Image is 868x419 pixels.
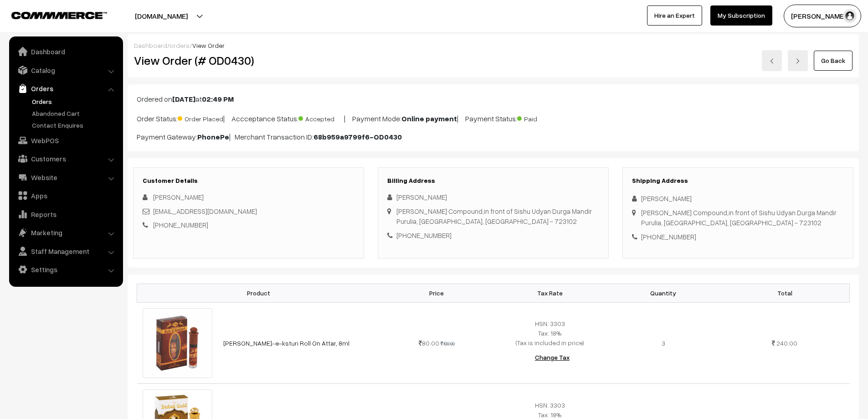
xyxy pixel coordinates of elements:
h2: View Order (# OD0430) [134,53,365,67]
img: right-arrow.png [795,58,801,64]
a: Orders [30,97,120,106]
div: [PHONE_NUMBER] [632,232,844,242]
a: Go Back [814,51,853,71]
span: HSN: 3303 Tax: 18% (Tax is included in price) [516,320,584,347]
p: Order Status: | Accceptance Status: | Payment Mode: | Payment Status: [137,112,850,124]
img: 8ml almas Ruh-e-kasturi attar.jpg [143,308,213,378]
img: left-arrow.png [769,58,775,64]
a: Reports [11,206,120,222]
h3: Shipping Address [632,177,844,185]
a: COMMMERCE [11,9,91,20]
button: [DOMAIN_NAME] [103,5,220,27]
a: My Subscription [710,5,772,26]
div: [PERSON_NAME] [387,192,599,202]
div: [PHONE_NUMBER] [387,230,599,241]
button: Change Tax [528,347,577,367]
a: [PHONE_NUMBER] [153,221,208,229]
span: 240.00 [776,339,797,347]
h3: Billing Address [387,177,599,185]
strike: 100.00 [441,341,455,347]
img: user [843,9,857,23]
th: Tax Rate [493,284,606,302]
a: Settings [11,261,120,278]
span: Accepted [298,112,344,124]
a: Marketing [11,224,120,241]
a: WebPOS [11,132,120,149]
a: orders [169,41,190,49]
img: COMMMERCE [11,12,107,19]
div: [PERSON_NAME] Compound,in front of Sishu Udyan Durga Mandir Purulia, [GEOGRAPHIC_DATA], [GEOGRAPH... [641,207,837,228]
a: Dashboard [134,41,167,49]
b: PhonePe [197,132,229,141]
span: [PERSON_NAME] [153,193,204,201]
button: [PERSON_NAME] D [784,5,861,27]
span: Paid [517,112,563,124]
a: [EMAIL_ADDRESS][DOMAIN_NAME] [153,207,257,215]
a: Customers [11,150,120,167]
a: Apps [11,187,120,204]
a: [PERSON_NAME]-e-ksturi Roll On Attar, 8ml [223,339,349,347]
div: [PERSON_NAME] Compound,in front of Sishu Udyan Durga Mandir Purulia, [GEOGRAPHIC_DATA], [GEOGRAPH... [396,206,592,227]
b: Online payment [401,114,457,123]
a: Website [11,169,120,186]
a: Staff Management [11,243,120,259]
a: Catalog [11,62,120,78]
span: View Order [192,41,225,49]
div: / / [134,41,853,50]
a: Contact Enquires [30,120,120,130]
th: Quantity [606,284,720,302]
h3: Customer Details [143,177,354,185]
th: Total [720,284,849,302]
b: [DATE] [172,94,195,103]
p: Ordered on at [137,93,850,104]
b: 02:49 PM [202,94,234,103]
b: 68b959a9799f6-OD0430 [313,132,402,141]
div: [PERSON_NAME] [632,193,844,204]
span: Order Placed [178,112,223,124]
a: Abandoned Cart [30,109,120,118]
span: 80.00 [419,339,439,347]
a: Hire an Expert [647,5,702,26]
a: Orders [11,80,120,97]
a: Dashboard [11,43,120,60]
span: 3 [662,339,665,347]
th: Product [137,284,380,302]
p: Payment Gateway: | Merchant Transaction ID: [137,131,850,142]
th: Price [380,284,493,302]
